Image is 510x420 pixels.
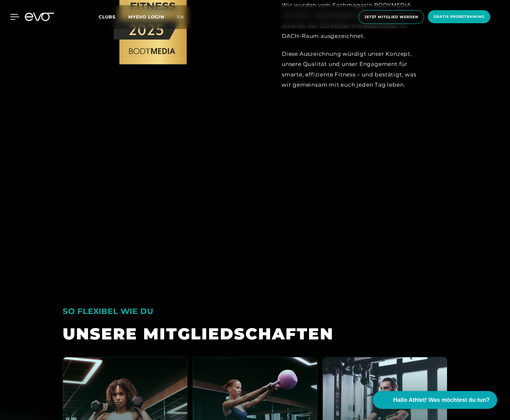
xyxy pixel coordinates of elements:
div: SO FLEXIBEL WIE DU [63,304,447,319]
a: en [177,13,192,21]
span: Hallo Athlet! Was möchtest du tun? [393,396,490,404]
a: Clubs [99,14,128,20]
div: Diese Auszeichnung würdigt unser Konzept, unsere Qualität und unser Engagement für smarte, effizi... [282,49,422,90]
a: Jetzt Mitglied werden [357,10,426,24]
a: MYEVO LOGIN [128,14,164,20]
span: Jetzt Mitglied werden [365,14,418,20]
div: UNSERE MITGLIED­SCHAFTEN [63,324,447,344]
a: Gratis Probetraining [426,10,492,24]
span: Gratis Probetraining [434,14,485,19]
span: en [177,14,184,20]
span: Clubs [99,14,116,20]
button: Hallo Athlet! Was möchtest du tun? [373,391,497,409]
